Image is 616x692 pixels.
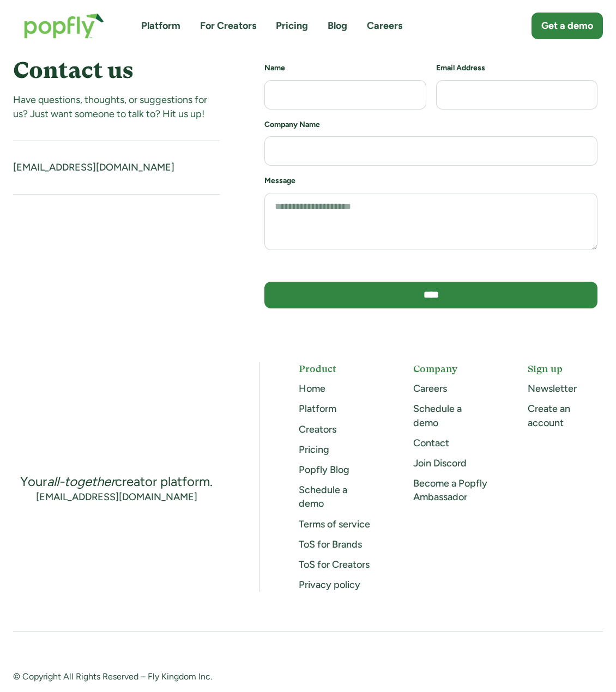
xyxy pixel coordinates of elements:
a: Platform [299,403,336,415]
div: Your creator platform. [20,473,213,490]
a: Platform [141,19,180,33]
a: Careers [367,19,402,33]
div: © Copyright All Rights Reserved – Fly Kingdom Inc. [13,671,288,684]
a: Contact [413,437,449,449]
a: Get a demo [532,13,603,39]
a: Blog [328,19,347,33]
h6: Name [264,63,426,74]
form: Contact us [264,63,597,318]
a: Terms of service [299,518,370,530]
a: Schedule a demo [413,403,462,428]
a: Careers [413,383,447,394]
a: For Creators [200,19,256,33]
h5: Sign up [528,362,603,375]
a: Popfly Blog [299,464,349,476]
h5: Company [413,362,488,375]
a: Newsletter [528,383,577,394]
a: Schedule a demo [299,484,347,509]
div: Get a demo [541,19,593,33]
a: [EMAIL_ADDRESS][DOMAIN_NAME] [36,490,197,504]
a: Creators [299,423,336,435]
div: Have questions, thoughts, or suggestions for us? Just want someone to talk to? Hit us up! [13,93,220,120]
a: Home [299,383,325,394]
a: Join Discord [413,457,467,469]
a: Become a Popfly Ambassador [413,477,487,503]
h6: Message [264,175,597,186]
a: Pricing [299,444,329,456]
a: Privacy policy [299,579,360,591]
a: Create an account [528,403,570,428]
a: home [13,2,115,50]
a: [EMAIL_ADDRESS][DOMAIN_NAME] [13,161,174,173]
h6: Company Name [264,119,597,130]
a: ToS for Creators [299,559,370,570]
h6: Email Address [436,63,598,74]
h4: Contact us [13,57,220,83]
a: ToS for Brands [299,538,362,550]
a: Pricing [276,19,308,33]
h5: Product [299,362,374,375]
em: all-together [47,474,115,489]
